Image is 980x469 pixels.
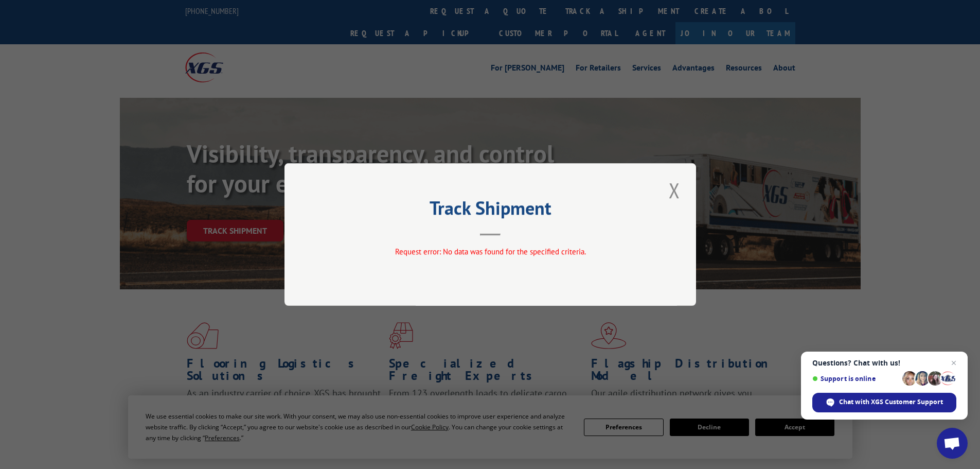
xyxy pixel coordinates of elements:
a: Open chat [937,428,968,459]
span: Support is online [812,375,899,383]
button: Close modal [666,176,683,204]
span: Request error: No data was found for the specified criteria. [395,247,585,256]
span: Chat with XGS Customer Support [812,393,956,412]
span: Chat with XGS Customer Support [839,397,943,407]
h2: Track Shipment [336,201,645,220]
span: Questions? Chat with us! [812,359,956,367]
